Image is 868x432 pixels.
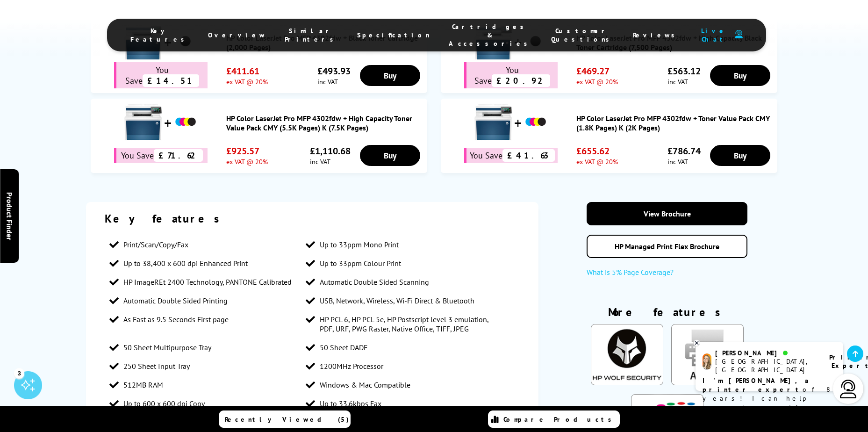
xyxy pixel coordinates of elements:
span: £493.93 [317,65,351,77]
span: Overview [208,31,266,39]
img: AirPrint [671,324,744,385]
span: 50 Sheet Multipurpose Tray [123,343,211,352]
div: You Save [114,62,208,88]
a: HP Color LaserJet Pro MFP 4302fdw + Toner Value Pack CMY (1.8K Pages) K (2K Pages) [576,114,773,132]
span: £14.51 [143,74,199,87]
a: KeyFeatureModal85 [671,378,744,387]
span: £469.27 [576,65,618,77]
span: Product Finder [5,192,14,240]
span: ex VAT @ 20% [226,77,268,86]
span: £786.74 [667,145,701,157]
span: Live Chat [698,27,730,43]
a: Buy [710,145,770,166]
span: ex VAT @ 20% [226,157,268,166]
div: Key features [105,211,520,226]
span: Print/Scan/Copy/Fax [123,240,188,249]
span: As Fast as 9.5 Seconds First page [123,315,229,324]
span: Up to 38,400 x 600 dpi Enhanced Print [123,259,248,268]
b: I'm [PERSON_NAME], a printer expert [703,376,811,394]
span: Reviews [633,31,680,39]
span: Up to 33.6kbps Fax [320,399,381,408]
a: View Brochure [587,202,747,225]
span: £1,110.68 [310,145,351,157]
img: HP Color LaserJet Pro MFP 4302fdw + High Capacity Toner Value Pack CMY (5.5K Pages) K (7.5K Pages) [174,110,197,134]
img: HP Color LaserJet Pro MFP 4302fdw + Toner Value Pack CMY (1.8K Pages) K (2K Pages) [524,110,547,134]
a: KeyFeatureModal333 [591,378,663,387]
span: £925.57 [226,145,268,157]
span: 50 Sheet DADF [320,343,367,352]
span: 250 Sheet Input Tray [123,361,190,371]
img: user-headset-duotone.svg [735,30,743,39]
span: ex VAT @ 20% [576,77,618,86]
span: Automatic Double Sided Scanning [320,277,429,287]
span: Key Features [130,27,189,43]
div: [PERSON_NAME] [715,349,818,357]
span: Similar Printers [285,27,338,43]
a: HP Managed Print Flex Brochure [587,235,747,258]
span: inc VAT [317,77,351,86]
div: More features [587,305,747,324]
span: Windows & Mac Compatible [320,380,410,389]
a: Recently Viewed (5) [219,410,351,428]
div: You Save [464,62,558,88]
span: £20.92 [492,74,550,87]
span: £41.63 [502,149,555,162]
span: Up to 600 x 600 dpi Copy [123,399,205,408]
img: HP Color LaserJet Pro MFP 4302fdw + Toner Value Pack CMY (1.8K Pages) K (2K Pages) [474,103,512,141]
span: £411.61 [226,65,268,77]
span: Cartridges & Accessories [449,22,532,48]
img: HP Color LaserJet Pro MFP 4302fdw + High Capacity Toner Value Pack CMY (5.5K Pages) K (7.5K Pages) [124,103,162,141]
div: [GEOGRAPHIC_DATA], [GEOGRAPHIC_DATA] [715,357,818,374]
span: Customer Questions [551,27,614,43]
span: HP PCL 6, HP PCL 5e, HP Postscript level 3 emulation, PDF, URF, PWG Raster, Native Office, TIFF, ... [320,315,492,333]
span: inc VAT [667,157,701,166]
span: £71.62 [154,149,203,162]
div: You Save [464,148,558,163]
span: Up to 33ppm Colour Print [320,259,401,268]
span: £563.12 [667,65,701,77]
span: inc VAT [667,77,701,86]
span: Automatic Double Sided Printing [123,296,228,305]
span: £655.62 [576,145,618,157]
span: Specification [357,31,430,39]
span: Recently Viewed (5) [225,415,349,424]
div: You Save [114,148,208,163]
p: of 8 years! I can help you choose the right product [703,376,836,421]
div: 3 [14,368,24,378]
span: HP ImageREt 2400 Technology, PANTONE Calibrated [123,277,292,287]
span: Up to 33ppm Mono Print [320,240,399,249]
span: USB, Network, Wireless, Wi-Fi Direct & Bluetooth [320,296,474,305]
img: user-headset-light.svg [839,380,858,398]
span: 1200MHz Processor [320,361,383,371]
a: What is 5% Page Coverage? [587,267,747,281]
a: Buy [360,65,420,86]
img: amy-livechat.png [703,353,711,370]
a: Compare Products [488,410,620,428]
a: Buy [710,65,770,86]
span: inc VAT [310,157,351,166]
span: Compare Products [503,415,617,424]
a: HP Color LaserJet Pro MFP 4302fdw + High Capacity Toner Value Pack CMY (5.5K Pages) K (7.5K Pages) [226,114,423,132]
a: Buy [360,145,420,166]
img: HP Wolf Pro Security [591,324,663,385]
span: ex VAT @ 20% [576,157,618,166]
span: 512MB RAM [123,380,163,389]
